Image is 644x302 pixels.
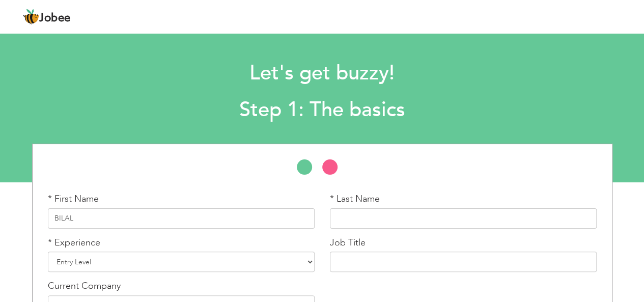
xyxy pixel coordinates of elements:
label: * First Name [48,193,99,206]
h2: Step 1: The basics [88,97,556,123]
h1: Let's get buzzy! [88,60,556,87]
label: * Last Name [330,193,380,206]
label: * Experience [48,236,100,250]
label: Current Company [48,280,121,293]
label: Job Title [330,236,366,250]
img: jobee.io [23,9,39,25]
span: Jobee [39,13,71,24]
